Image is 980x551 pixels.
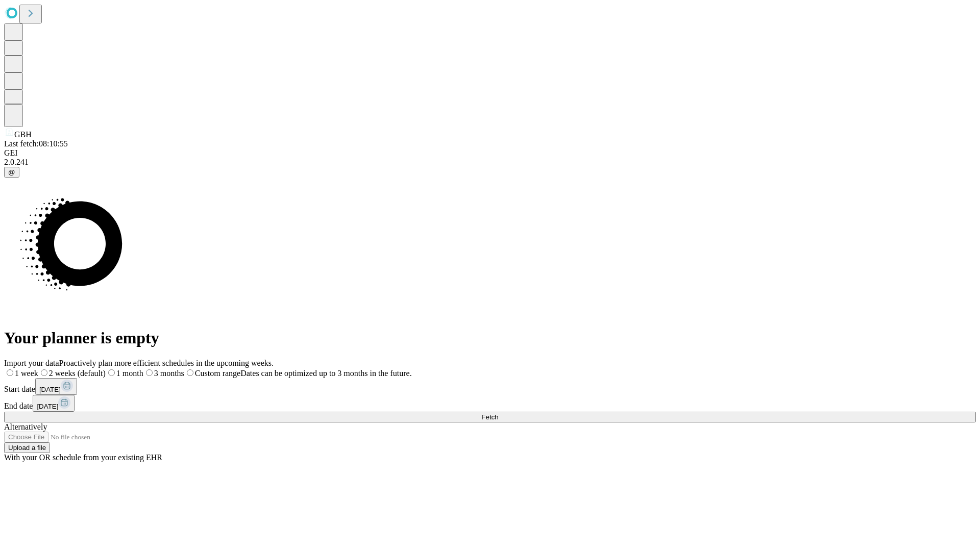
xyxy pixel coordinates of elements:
[4,329,976,347] h1: Your planner is empty
[4,422,47,431] span: Alternatively
[35,378,77,395] button: [DATE]
[4,453,162,462] span: With your OR schedule from your existing EHR
[8,168,15,176] span: @
[41,369,47,376] input: 2 weeks (default)
[4,442,50,453] button: Upload a file
[4,139,68,148] span: Last fetch: 08:10:55
[14,130,32,139] span: GBH
[59,359,274,367] span: Proactively plan more efficient schedules in the upcoming weeks.
[37,403,58,410] span: [DATE]
[116,369,143,378] span: 1 month
[4,167,19,178] button: @
[4,158,976,167] div: 2.0.241
[15,369,38,378] span: 1 week
[4,378,976,395] div: Start date
[154,369,184,378] span: 3 months
[187,369,193,376] input: Custom rangeDates can be optimized up to 3 months in the future.
[195,369,240,378] span: Custom range
[39,386,61,393] span: [DATE]
[108,369,115,376] input: 1 month
[4,148,976,158] div: GEI
[4,412,976,422] button: Fetch
[240,369,411,378] span: Dates can be optimized up to 3 months in the future.
[4,395,976,412] div: End date
[7,369,13,376] input: 1 week
[146,369,153,376] input: 3 months
[33,395,75,412] button: [DATE]
[481,413,498,421] span: Fetch
[49,369,106,378] span: 2 weeks (default)
[4,359,59,367] span: Import your data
